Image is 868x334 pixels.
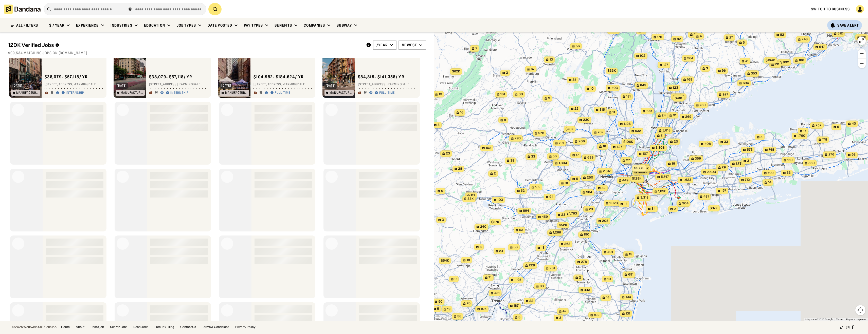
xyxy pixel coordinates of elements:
span: 414 [626,295,631,299]
span: 3,818 [662,128,671,133]
span: 1,790 [797,134,805,138]
span: 932 [635,129,641,133]
span: 2 [579,276,581,280]
span: 252 [816,123,822,128]
span: 984 [586,190,592,194]
div: grid [8,58,426,321]
span: 96 [852,153,856,157]
span: $106k [623,140,633,144]
span: 96 [722,69,726,73]
span: 10 [590,87,594,91]
div: Subway [337,23,352,28]
div: Manufacturing [121,91,143,94]
span: $52k [559,223,567,227]
span: 106 [481,307,486,311]
span: 443 [584,288,590,292]
span: 250 [587,175,593,180]
a: Report a map error [846,318,866,321]
a: Switch to Business [811,7,850,11]
span: 24 [499,249,503,253]
span: 52 [521,189,525,193]
span: 22 [574,107,578,111]
span: $164k [766,58,775,62]
span: $138k [634,166,644,170]
span: 107 [643,152,648,156]
span: 187 [514,304,519,308]
span: 240 [480,225,486,229]
div: [STREET_ADDRESS] · Farmingdale [358,83,417,87]
span: 1,304 [559,161,567,165]
span: 2 [674,207,676,211]
span: 10 [607,277,611,281]
span: 802 [783,60,789,65]
span: $62k [452,69,460,73]
span: $41k [675,96,682,100]
div: $ 104,982 - $184,624 / yr [254,74,304,80]
a: Contact Us [180,325,196,328]
span: 1,763 [569,211,577,216]
span: 82 [677,37,681,41]
span: 161 [500,92,505,96]
span: $37k [491,220,499,224]
div: Job Types [177,23,196,28]
span: 6 [576,177,578,181]
a: Terms (opens in new tab) [836,318,843,321]
span: 91 [565,181,568,185]
span: 281 [550,266,555,270]
a: Home [61,325,70,328]
span: 276 [828,152,834,157]
a: Free Tax Filing [154,325,174,328]
span: 647 [819,45,825,49]
span: 790 [768,171,774,175]
span: 38 [514,245,518,249]
span: 691 [628,272,634,277]
span: 573 [747,148,753,152]
div: Benefits [275,23,292,28]
a: Open this area in Google Maps (opens a new window) [435,315,452,321]
span: 41 [745,59,749,63]
span: 181 [626,94,631,99]
div: $ / year [49,23,64,28]
span: 94 [549,195,553,199]
span: 1,271 [617,145,624,149]
span: 38 [510,159,514,163]
span: 3 [706,66,708,71]
span: 248 [802,37,808,42]
span: 560 [808,161,815,165]
span: 20 [674,140,678,144]
span: 14 [624,202,627,206]
span: 178 [822,137,827,142]
span: 3 [480,245,482,249]
div: Manufacturing [16,91,39,94]
div: [DATE] [221,84,231,87]
span: 190 [584,232,589,237]
span: 359 [695,156,701,161]
span: 56 [576,44,580,48]
a: Search Jobs [110,325,127,328]
div: Internship [66,91,84,95]
span: 14 [768,180,771,185]
span: 5 [437,307,439,311]
span: 131 [626,311,630,316]
span: 1,890 [658,189,666,193]
span: $129k [632,176,641,180]
div: 909,534 matching jobs on [DOMAIN_NAME] [8,51,426,55]
span: 167 [613,29,618,33]
span: 35 [572,78,576,82]
span: 49,177 [638,170,647,174]
span: 102 [640,54,645,58]
span: 138 [861,35,866,40]
span: 82 [780,33,784,37]
span: 14 [606,296,609,300]
span: 2 [661,133,663,138]
span: 1,023 [609,201,618,205]
span: 459 [542,215,548,219]
span: 2,361 [676,94,684,99]
span: 112 [471,193,475,198]
span: 13 [439,92,442,96]
span: 67 [531,67,535,71]
span: 11 [612,110,615,114]
span: 315 [600,108,605,112]
span: 32 [602,186,606,190]
span: 24 [662,113,666,118]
